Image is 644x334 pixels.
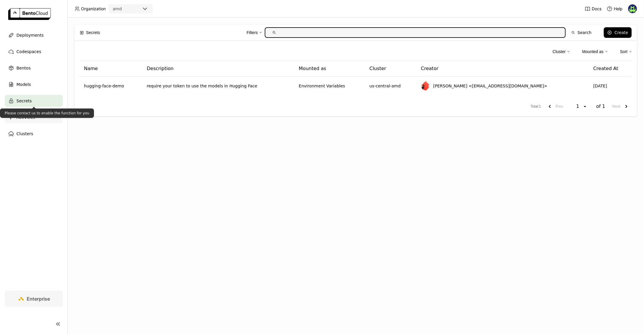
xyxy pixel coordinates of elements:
td: Environment Variables [294,77,365,95]
span: Clusters [16,130,33,137]
span: Secrets [86,29,100,36]
span: Deployments [16,32,44,39]
a: Docs [585,6,601,12]
a: Models [5,79,63,90]
div: 1 [574,104,583,109]
div: Sort [620,48,628,55]
a: Secrets [5,95,63,107]
a: Deployments [5,29,63,41]
td: us-central-amd [365,77,416,95]
a: Clusters [5,128,63,140]
input: Selected amd. [122,6,123,12]
div: Cluster [553,45,570,58]
div: Help [607,6,623,12]
span: Models [16,81,31,88]
th: Description [142,61,294,77]
img: Chaoyu Yang [421,82,430,90]
img: logo [8,8,51,20]
span: Codespaces [16,48,41,55]
a: Bentos [5,62,63,74]
div: Filters [247,29,258,36]
span: Help [614,6,623,11]
svg: open [583,104,587,109]
td: require your token to use the models in Hugging Face [142,77,294,95]
span: Total : 1 [531,104,541,109]
span: Docs [592,6,601,11]
img: Vincent Cavé [628,4,637,13]
th: Cluster [365,61,416,77]
th: Created At [589,61,632,77]
a: hugging-face-demo [84,83,124,89]
div: Create [614,30,628,35]
th: Creator [416,61,589,77]
a: Codespaces [5,46,63,57]
button: Create [604,27,632,38]
span: Secrets [16,97,32,104]
div: amd [113,6,122,12]
span: of 1 [596,104,605,109]
span: Enterprise [27,296,50,302]
span: Bentos [16,65,31,72]
span: [PERSON_NAME] <[EMAIL_ADDRESS][DOMAIN_NAME]> [433,83,547,89]
button: Search [568,27,595,38]
span: [DATE] [593,84,607,88]
button: next page. current page 1 of 1 [610,101,632,112]
a: Enterprise [5,291,63,307]
div: Mounted as [582,45,608,58]
span: Organization [81,6,106,11]
div: Mounted as [582,48,603,55]
div: Filters [247,26,262,39]
th: Mounted as [294,61,365,77]
button: previous page. current page 1 of 1 [544,101,566,112]
div: Cluster [553,48,566,55]
th: Name [79,61,142,77]
div: Sort [620,45,632,58]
